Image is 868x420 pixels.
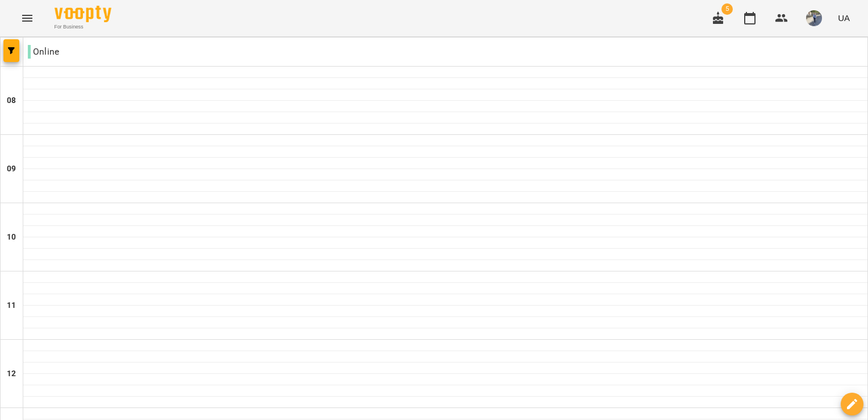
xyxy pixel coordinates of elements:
h6: 10 [7,231,16,244]
h6: 08 [7,94,16,107]
span: 5 [721,3,733,15]
span: For Business [55,23,111,31]
h6: 11 [7,299,16,312]
p: Online [28,45,59,59]
img: Voopty Logo [55,6,111,22]
button: Menu [14,5,41,32]
h6: 12 [7,368,16,380]
h6: 09 [7,163,16,175]
img: 9057b12b0e3b5674d2908fc1e5c3d556.jpg [806,10,822,26]
button: UA [833,7,854,28]
span: UA [838,12,850,24]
